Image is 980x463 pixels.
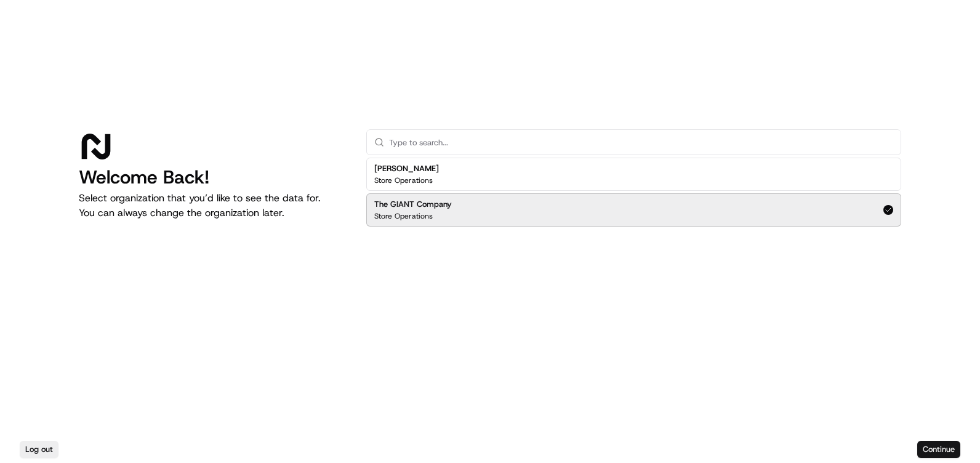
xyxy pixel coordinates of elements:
input: Type to search... [389,130,893,155]
p: Select organization that you’d like to see the data for. You can always change the organization l... [79,191,347,220]
h2: The GIANT Company [374,199,452,210]
p: Store Operations [374,175,433,185]
button: Continue [917,441,960,458]
button: Log out [20,441,58,458]
h2: [PERSON_NAME] [374,163,439,174]
div: Suggestions [366,155,901,229]
p: Store Operations [374,211,433,221]
h1: Welcome Back! [79,166,347,188]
